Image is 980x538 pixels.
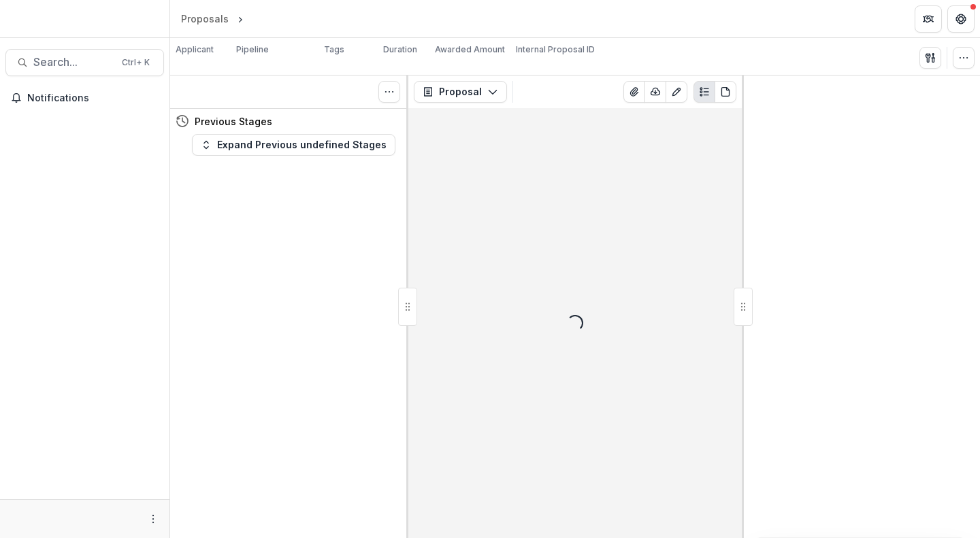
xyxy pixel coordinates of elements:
[383,44,417,56] p: Duration
[666,81,687,103] button: Edit as form
[915,5,942,33] button: Partners
[236,44,269,56] p: Pipeline
[176,9,234,29] a: Proposals
[181,12,229,26] div: Proposals
[195,114,272,129] h4: Previous Stages
[27,93,159,104] span: Notifications
[693,81,715,103] button: Plaintext view
[33,56,114,69] span: Search...
[5,49,164,76] button: Search...
[516,44,595,56] p: Internal Proposal ID
[414,81,507,103] button: Proposal
[5,87,164,109] button: Notifications
[176,44,214,56] p: Applicant
[119,55,152,70] div: Ctrl + K
[192,134,395,156] button: Expand Previous undefined Stages
[715,81,736,103] button: PDF view
[176,9,304,29] nav: breadcrumb
[378,81,400,103] button: Toggle View Cancelled Tasks
[435,44,505,56] p: Awarded Amount
[947,5,975,33] button: Get Help
[324,44,344,56] p: Tags
[623,81,645,103] button: View Attached Files
[145,511,161,527] button: More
